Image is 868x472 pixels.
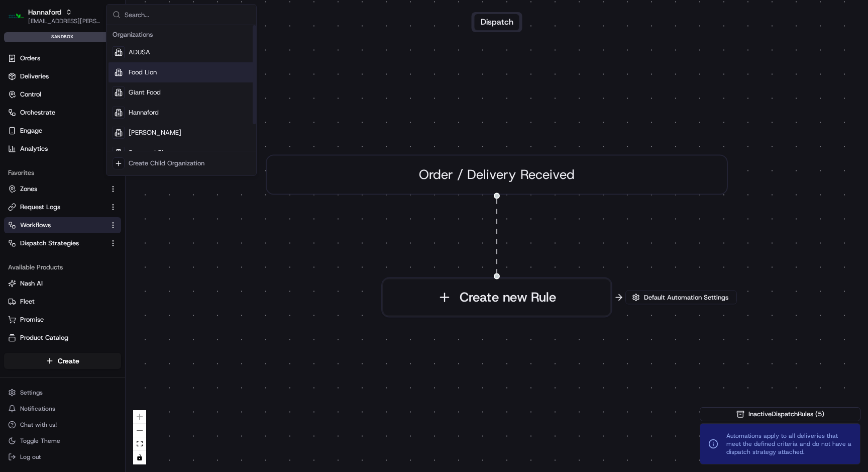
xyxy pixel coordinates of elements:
button: Start new chat [171,99,183,111]
span: [PERSON_NAME] [31,183,81,191]
button: Zones [4,181,121,197]
span: Promise [20,315,44,324]
a: Promise [8,315,117,324]
button: fit view [133,437,146,451]
button: Orchestrate [4,105,121,121]
span: [DATE] [89,156,110,164]
span: Log out [20,453,41,461]
button: Dispatch [475,14,519,30]
a: Nash AI [8,279,117,288]
button: zoom out [133,424,146,437]
button: toggle interactivity [133,451,146,464]
span: [PERSON_NAME] [31,156,81,164]
span: Food Lion [129,68,157,77]
button: Product Catalog [4,330,121,346]
button: Engage [4,123,121,139]
button: HannafordHannaford[EMAIL_ADDRESS][PERSON_NAME][DOMAIN_NAME] [4,4,104,28]
span: Giant Food [129,88,161,97]
div: 💻 [85,226,93,234]
button: Log out [4,450,121,464]
span: [DATE] [89,183,110,191]
button: Hannaford [28,7,61,17]
a: Zones [8,184,105,194]
span: [PERSON_NAME] [129,128,181,137]
div: Organizations [108,27,254,42]
button: Dispatch Strategies [4,235,121,251]
a: Request Logs [8,203,105,212]
span: Dispatch Strategies [20,239,79,248]
span: Knowledge Base [20,225,77,235]
div: Suggestions [106,25,256,175]
img: 1736555255976-a54dd68f-1ca7-489b-9aae-adbdc363a1c4 [10,96,28,114]
button: InactiveDispatchRules (5) [700,407,860,421]
span: • [83,156,87,164]
button: Default Automation Settings [625,291,737,305]
button: Promise [4,312,121,328]
a: Fleet [8,297,117,306]
input: Search... [125,5,250,25]
button: Nash AI [4,275,121,292]
div: Available Products [4,259,121,275]
span: Product Catalog [20,333,68,342]
span: Orchestrate [20,108,55,117]
span: ADUSA [129,48,150,57]
button: Control [4,86,121,103]
a: Orders [4,50,121,66]
button: [EMAIL_ADDRESS][PERSON_NAME][DOMAIN_NAME] [28,17,100,25]
a: Powered byPylon [71,249,122,257]
img: 1736555255976-a54dd68f-1ca7-489b-9aae-adbdc363a1c4 [20,183,28,192]
p: Welcome 👋 [10,40,183,56]
img: 3855928211143_97847f850aaaf9af0eff_72.jpg [21,96,39,114]
a: 📗Knowledge Base [6,221,81,239]
img: Matthew Saporito [10,173,26,190]
a: Analytics [4,141,121,157]
span: API Documentation [95,225,161,235]
img: Hannaford [8,8,24,24]
div: sandbox [4,32,121,42]
div: Past conversations [10,131,67,139]
span: Workflows [20,221,51,230]
button: Toggle Theme [4,434,121,448]
span: Hannaford [129,108,159,117]
span: Orders [20,54,40,63]
div: Favorites [4,165,121,181]
span: Engage [20,126,42,135]
span: Control [20,90,41,99]
span: Notifications [20,405,55,413]
span: Request Logs [20,203,60,212]
span: Fleet [20,297,35,306]
button: Request Logs [4,199,121,215]
div: We're available if you need us! [45,106,138,114]
span: Zones [20,184,37,194]
span: Default Automation Settings [642,293,730,302]
button: Create new Rule [382,278,611,317]
button: Create [4,353,121,369]
div: Start new chat [45,96,165,106]
span: Deliveries [20,72,49,81]
span: Chat with us! [20,421,57,429]
button: Chat with us! [4,418,121,432]
div: Create Child Organization [129,159,204,168]
span: • [83,183,87,191]
img: Nash [10,10,30,30]
button: Fleet [4,294,121,310]
span: Inactive Dispatch Rules ( 5 ) [748,410,824,419]
a: Dispatch Strategies [8,239,105,248]
a: 💻API Documentation [81,221,165,239]
span: Nash AI [20,279,43,288]
div: 📗 [10,226,18,234]
button: Settings [4,386,121,400]
span: Settings [20,389,43,397]
div: Order / Delivery Received [266,155,728,195]
span: Pylon [100,249,122,257]
a: Deliveries [4,68,121,84]
span: Automations apply to all deliveries that meet the defined criteria and do not have a dispatch str... [726,432,852,456]
input: Got a question? Start typing here... [26,65,181,75]
img: Matthew Saporito [10,146,26,162]
span: Stop and Shop [129,148,173,157]
a: Product Catalog [8,333,117,342]
span: Create [58,356,79,366]
button: Notifications [4,402,121,416]
button: Workflows [4,217,121,233]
